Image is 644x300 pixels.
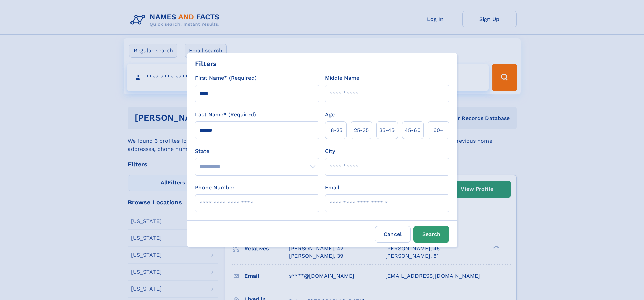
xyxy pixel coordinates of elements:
[329,126,342,134] span: 18‑25
[375,226,411,243] label: Cancel
[354,126,369,134] span: 25‑35
[195,147,319,155] label: State
[195,59,217,69] div: Filters
[379,126,395,134] span: 35‑45
[433,126,444,134] span: 60+
[405,126,421,134] span: 45‑60
[325,147,335,155] label: City
[325,184,339,192] label: Email
[195,111,256,119] label: Last Name* (Required)
[195,184,235,192] label: Phone Number
[413,226,449,243] button: Search
[195,74,257,82] label: First Name* (Required)
[325,111,335,119] label: Age
[325,74,359,82] label: Middle Name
